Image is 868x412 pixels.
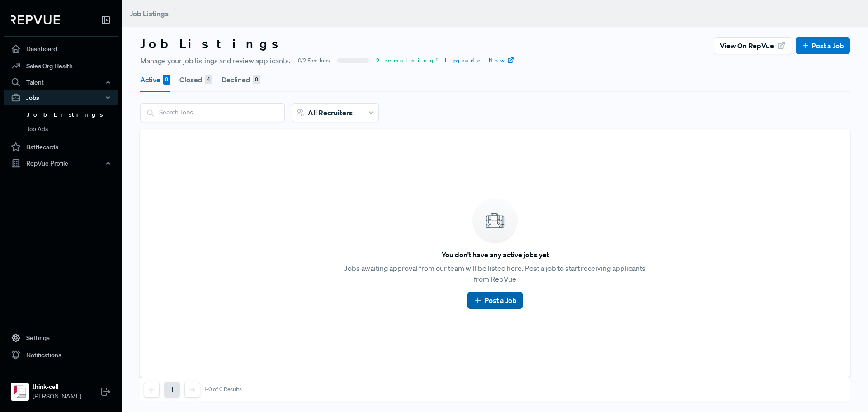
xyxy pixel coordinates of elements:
[140,55,291,66] span: Manage your job listings and review applicants.
[141,104,284,121] input: Search Jobs
[4,329,118,346] a: Settings
[222,67,260,92] button: Declined 0
[33,392,81,401] span: [PERSON_NAME]
[802,40,844,51] a: Post a Job
[140,67,170,92] button: Active 0
[163,75,170,85] div: 0
[144,382,160,398] button: Previous
[4,90,118,105] button: Jobs
[445,57,514,65] a: Upgrade Now
[376,57,438,65] span: 2 remaining!
[140,36,287,52] h3: Job Listings
[714,37,792,54] button: View on RepVue
[4,371,118,405] a: think-cellthink-cell[PERSON_NAME]
[179,67,212,92] button: Closed 4
[130,9,169,18] span: Job Listings
[33,382,81,392] strong: think-cell
[204,386,242,393] div: 1-0 of 0 Results
[205,75,212,85] div: 4
[4,138,118,156] a: Battlecards
[308,108,353,117] span: All Recruiters
[253,75,260,85] div: 0
[11,15,60,24] img: RepVue
[4,40,118,57] a: Dashboard
[164,382,180,398] button: 1
[473,295,516,306] a: Post a Job
[340,263,650,284] p: Jobs awaiting approval from our team will be listed here. Post a job to start receiving applicant...
[467,292,522,309] button: Post a Job
[4,346,118,364] a: Notifications
[796,37,850,54] button: Post a Job
[16,122,131,137] a: Job Ads
[184,382,200,398] button: Next
[4,75,118,90] button: Talent
[13,384,27,399] img: think-cell
[144,382,242,398] nav: pagination
[298,57,330,65] span: 0/2 Free Jobs
[4,57,118,75] a: Sales Org Health
[4,156,118,171] button: RepVue Profile
[442,251,549,259] h6: You don't have any active jobs yet
[720,40,774,51] span: View on RepVue
[16,108,131,122] a: Job Listings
